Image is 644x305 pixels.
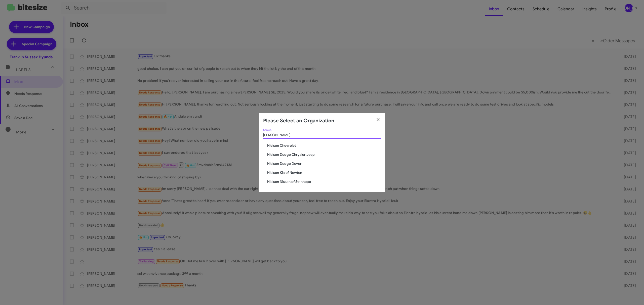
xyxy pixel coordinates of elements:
[267,161,381,166] span: Nielsen Dodge Dover
[267,179,381,184] span: Nielsen Nissan of Stanhope
[267,152,381,157] span: Nielsen Dodge Chrysler Jeep
[267,170,381,175] span: Nielsen Kia of Newton
[263,117,334,125] h2: Please Select an Organization
[267,143,381,148] span: Nielsen Chevrolet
